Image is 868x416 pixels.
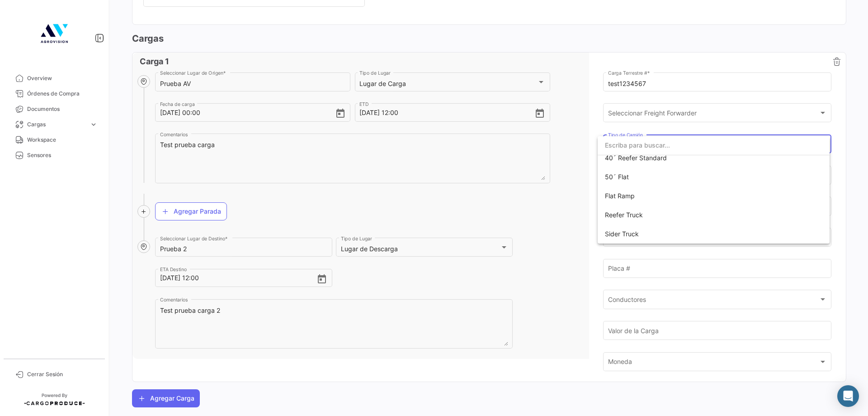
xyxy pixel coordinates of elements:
[605,154,667,162] span: 40´ Reefer Standard
[605,230,639,238] span: Sider Truck
[837,385,859,407] div: Abrir Intercom Messenger
[598,136,830,155] input: dropdown search
[605,192,635,200] span: Flat Ramp
[605,211,643,219] span: Reefer Truck
[605,173,629,181] span: 50´ Flat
